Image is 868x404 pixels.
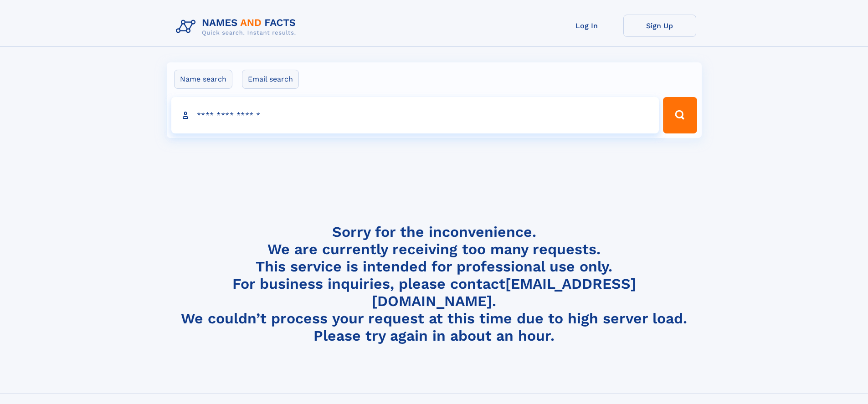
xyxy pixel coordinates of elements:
[172,15,303,39] img: Logo Names and Facts
[372,275,636,310] a: [EMAIL_ADDRESS][DOMAIN_NAME]
[663,97,697,133] button: Search Button
[242,70,299,89] label: Email search
[174,70,232,89] label: Name search
[623,15,696,37] a: Sign Up
[171,97,659,133] input: search input
[550,15,623,37] a: Log In
[172,223,696,345] h4: Sorry for the inconvenience. We are currently receiving too many requests. This service is intend...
